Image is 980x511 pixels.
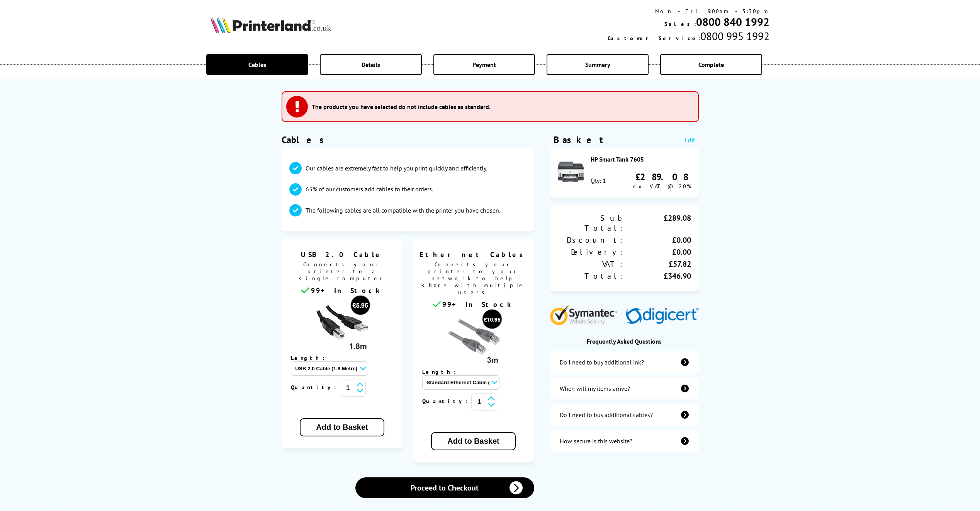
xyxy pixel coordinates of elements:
p: The following cables are all compatible with the printer you have chosen. [306,206,500,215]
div: Mon - Fri 9:00am - 5:30pm [608,8,769,15]
a: Proceed to Checkout [355,477,534,498]
div: Qty: 1 [591,177,606,184]
span: Quantity: [291,384,340,391]
img: HP Smart Tank 7605 [557,158,584,186]
a: items-arrive [550,378,699,399]
span: Summary [585,61,610,68]
div: When will my items arrive? [560,385,630,392]
span: Payment [472,61,496,68]
span: Quantity: [422,398,471,405]
div: How secure is this website? [560,437,632,445]
span: Complete [698,61,724,68]
a: additional-ink [550,351,699,373]
span: Customer Service: [608,35,700,42]
div: £346.90 [624,271,691,281]
div: Delivery: [557,247,624,257]
h1: Cables [282,134,534,146]
div: £0.00 [624,247,691,257]
div: £289.08 [624,213,691,233]
div: £57.82 [624,259,691,269]
div: Sub Total: [557,213,624,233]
h3: The products you have selected do not include cables as standard. [312,103,491,111]
span: 99+ In Stock [442,300,514,309]
a: secure-website [550,430,699,452]
img: Symantec Website Security [550,303,623,325]
span: Sales: [664,20,696,27]
button: Add to Basket [431,432,515,450]
div: £289.08 [633,171,691,183]
span: 99+ In Stock [311,286,383,295]
a: Edit [684,136,695,144]
button: Add to Basket [300,418,384,436]
span: USB 2.0 Cable [287,250,397,259]
div: Total: [557,271,624,281]
div: Discount: [557,235,624,245]
span: ex VAT @ 20% [633,183,691,190]
span: Connects your printer to a single computer [285,259,399,286]
img: Digicert [626,308,699,325]
img: Ethernet cable [445,309,503,367]
img: usb cable [313,295,371,353]
a: 0800 840 1992 [696,15,769,29]
div: £0.00 [624,235,691,245]
div: Do I need to buy additional cables? [560,411,653,419]
span: Details [362,61,380,68]
div: Frequently Asked Questions [550,337,699,345]
p: 65% of our customers add cables to their orders. [306,185,433,193]
div: Basket [554,134,604,146]
span: Connects your printer to your network to help share with multiple users [417,259,530,300]
span: 0800 995 1992 [700,29,769,43]
span: Length: [422,368,464,375]
div: VAT: [557,259,624,269]
img: Printerland Logo [211,16,331,33]
p: Our cables are extremely fast to help you print quickly and efficiently. [306,164,487,172]
span: Length: [291,354,332,361]
a: additional-cables [550,404,699,426]
div: Do I need to buy additional ink? [560,358,644,366]
span: Cables [248,61,266,68]
span: Ethernet Cables [419,250,528,259]
div: HP Smart Tank 7605 [591,155,691,163]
